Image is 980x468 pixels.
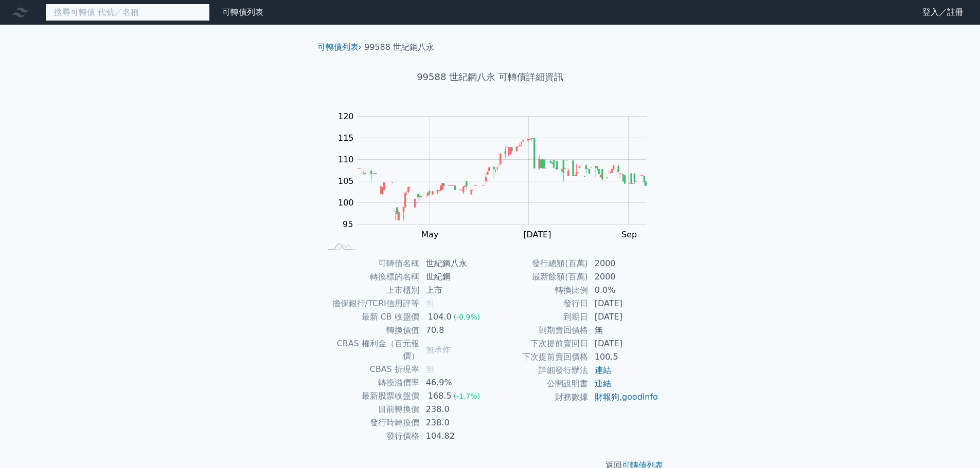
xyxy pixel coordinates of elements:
[914,4,972,21] a: 登入／註冊
[45,4,210,21] input: 搜尋可轉債 代號／名稱
[490,310,589,324] td: 到期日
[490,297,589,310] td: 發行日
[595,379,611,388] a: 連結
[322,324,420,337] td: 轉換價值
[364,41,434,53] li: 99588 世紀鋼八永
[420,403,490,416] td: 238.0
[426,364,434,374] span: 無
[589,257,659,270] td: 2000
[317,42,359,52] a: 可轉債列表
[322,270,420,284] td: 轉換標的名稱
[589,310,659,324] td: [DATE]
[589,324,659,337] td: 無
[595,365,611,375] a: 連結
[343,219,353,229] tspan: 95
[322,429,420,443] td: 發行價格
[322,337,420,363] td: CBAS 權利金（百元報價）
[490,324,589,337] td: 到期賣回價格
[222,7,263,17] a: 可轉債列表
[317,41,362,53] li: ›
[421,230,438,239] tspan: May
[589,390,659,404] td: ,
[420,270,490,284] td: 世紀鋼
[322,416,420,429] td: 發行時轉換價
[322,389,420,403] td: 最新股票收盤價
[490,270,589,284] td: 最新餘額(百萬)
[490,377,589,390] td: 公開說明書
[420,376,490,389] td: 46.9%
[420,324,490,337] td: 70.8
[322,403,420,416] td: 目前轉換價
[490,284,589,297] td: 轉換比例
[621,230,637,239] tspan: Sep
[589,284,659,297] td: 0.0%
[333,111,662,239] g: Chart
[420,284,490,297] td: 上市
[322,297,420,310] td: 擔保銀行/TCRI信用評等
[322,257,420,270] td: 可轉債名稱
[322,284,420,297] td: 上市櫃別
[322,376,420,389] td: 轉換溢價率
[338,133,354,143] tspan: 115
[523,230,551,239] tspan: [DATE]
[490,364,589,377] td: 詳細發行辦法
[338,176,354,186] tspan: 105
[595,392,619,402] a: 財報狗
[338,198,354,208] tspan: 100
[338,111,354,121] tspan: 120
[622,392,658,402] a: goodinfo
[589,350,659,364] td: 100.5
[426,390,454,402] div: 168.5
[322,310,420,324] td: 最新 CB 收盤價
[420,257,490,270] td: 世紀鋼八永
[490,257,589,270] td: 發行總額(百萬)
[490,350,589,364] td: 下次提前賣回價格
[426,311,454,323] div: 104.0
[338,155,354,164] tspan: 110
[420,416,490,429] td: 238.0
[454,313,480,321] span: (-0.9%)
[490,337,589,350] td: 下次提前賣回日
[589,337,659,350] td: [DATE]
[490,390,589,404] td: 財務數據
[420,429,490,443] td: 104.82
[589,297,659,310] td: [DATE]
[589,270,659,284] td: 2000
[426,345,451,354] span: 無承作
[309,70,671,84] h1: 99588 世紀鋼八永 可轉債詳細資訊
[322,363,420,376] td: CBAS 折現率
[454,392,480,400] span: (-1.7%)
[426,298,434,308] span: 無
